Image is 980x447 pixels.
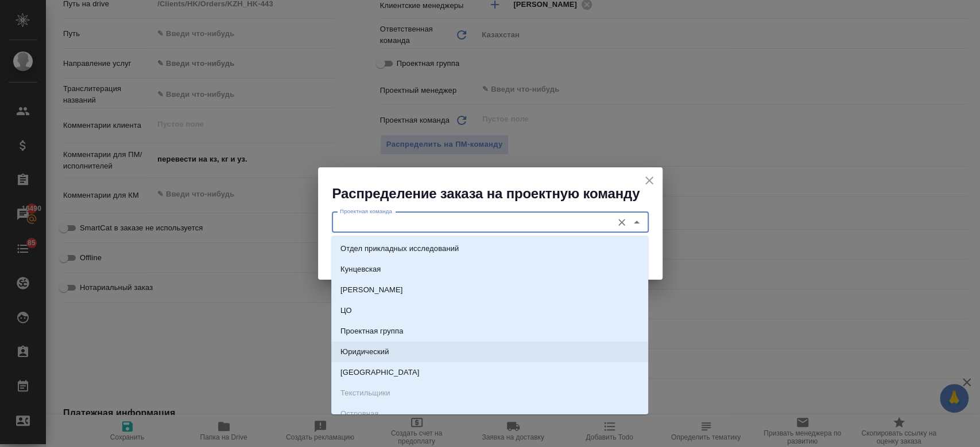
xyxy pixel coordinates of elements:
[340,367,419,378] p: [GEOGRAPHIC_DATA]
[629,214,645,230] button: Close
[641,172,658,189] button: close
[340,346,389,358] p: Юридический
[332,185,663,203] h2: Распределение заказа на проектную команду
[340,243,459,254] p: Отдел прикладных исследований
[340,264,381,275] p: Кунцевская
[340,284,403,296] p: [PERSON_NAME]
[340,305,352,316] p: ЦО
[614,214,630,230] button: Очистить
[340,326,403,337] p: Проектная группа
